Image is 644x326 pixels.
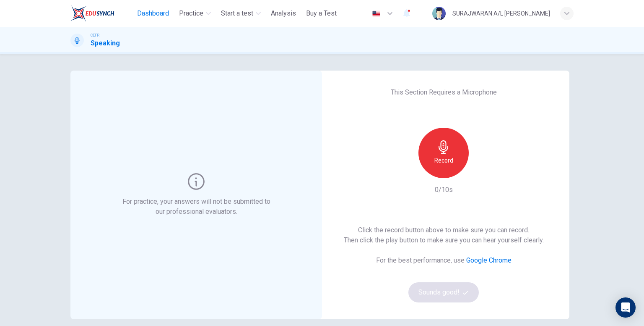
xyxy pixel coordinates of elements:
span: Start a test [221,8,253,18]
h6: For the best performance, use [376,255,512,266]
h6: This Section Requires a Microphone [391,87,497,97]
button: Analysis [267,6,299,21]
span: CEFR [91,32,99,38]
button: Start a test [218,6,264,21]
span: Practice [179,8,203,18]
a: Google Chrome [466,256,512,264]
h6: For practice, your answers will not be submitted to our professional evaluators. [121,197,272,217]
div: SURAJWARAN A/L [PERSON_NAME] [452,8,550,18]
span: Buy a Test [306,8,337,18]
div: Open Intercom Messenger [615,297,636,318]
h6: Click the record button above to make sure you can record. Then click the play button to make sur... [344,225,544,245]
h6: 0/10s [435,185,453,195]
h6: Record [434,155,453,166]
img: Profile picture [432,7,446,20]
img: en [371,11,382,17]
button: Buy a Test [303,6,340,21]
h1: Speaking [91,38,120,48]
span: Analysis [271,8,296,18]
a: ELTC logo [70,5,134,22]
button: Dashboard [134,6,172,21]
img: ELTC logo [70,5,114,22]
button: Record [418,128,469,178]
button: Practice [176,6,214,21]
span: Dashboard [137,8,169,18]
